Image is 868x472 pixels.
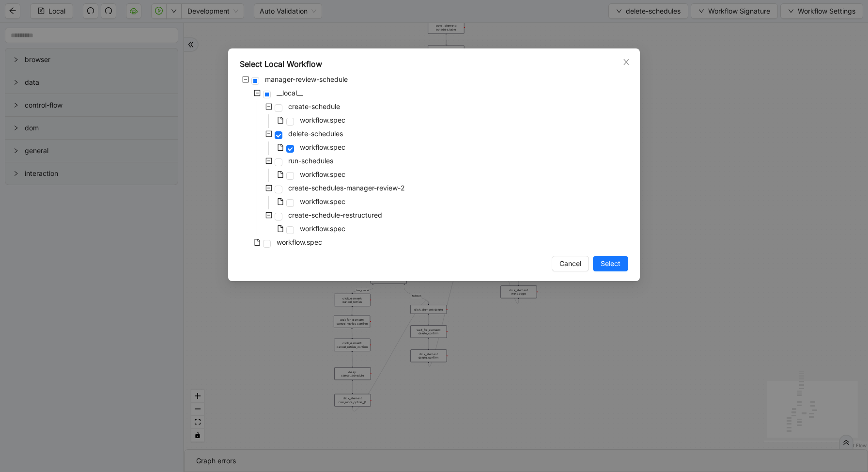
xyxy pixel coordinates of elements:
span: run-schedules [286,155,335,167]
span: __local__ [277,89,303,97]
span: workflow.spec [277,238,322,246]
span: create-schedule-restructured [286,209,384,221]
span: file [277,225,284,232]
span: workflow.spec [298,223,347,235]
span: file [277,144,284,151]
span: file [277,171,284,178]
span: workflow.spec [298,114,347,126]
span: create-schedules-manager-review-2 [286,182,407,194]
span: workflow.spec [298,169,347,180]
span: workflow.spec [298,142,347,153]
span: workflow.spec [300,170,345,178]
button: Cancel [552,256,589,271]
span: workflow.spec [300,143,345,151]
span: delete-schedules [288,129,343,138]
span: minus-square [265,103,272,110]
span: __local__ [275,87,305,99]
span: workflow.spec [300,197,345,205]
span: workflow.spec [275,236,324,248]
span: create-schedule [286,101,342,112]
span: workflow.spec [300,116,345,124]
span: minus-square [265,212,272,219]
div: Select Local Workflow [240,58,628,70]
span: Select [601,258,620,269]
span: workflow.spec [298,196,347,207]
span: close [622,58,630,66]
span: manager-review-schedule [263,74,350,85]
button: Close [621,57,632,67]
span: minus-square [254,90,261,96]
span: create-schedules-manager-review-2 [288,184,405,192]
span: minus-square [265,157,272,164]
span: minus-square [265,185,272,191]
span: minus-square [242,76,249,83]
span: create-schedule-restructured [288,211,382,219]
span: create-schedule [288,102,340,110]
span: Cancel [559,258,581,269]
span: manager-review-schedule [265,75,348,83]
span: workflow.spec [300,224,345,233]
span: file [254,239,261,246]
span: run-schedules [288,157,333,165]
span: file [277,117,284,124]
span: file [277,198,284,205]
button: Select [593,256,628,271]
span: minus-square [265,130,272,137]
span: delete-schedules [286,128,345,140]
